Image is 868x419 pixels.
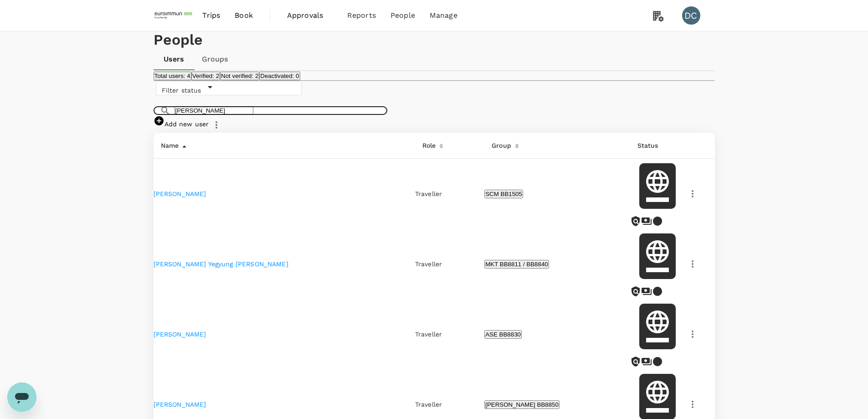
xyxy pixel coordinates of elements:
[195,48,236,70] a: Groups
[488,136,511,151] div: Group
[154,190,206,197] a: [PERSON_NAME]
[287,10,333,21] span: Approvals
[485,191,522,197] span: SCM BB1505
[154,5,195,26] img: EUROIMMUN (South East Asia) Pte. Ltd.
[485,331,521,338] span: ASE BB8830
[175,106,253,115] input: Search for a user
[154,331,206,338] a: [PERSON_NAME]
[7,383,36,412] iframe: Button to launch messaging window
[156,87,205,94] span: Filter status
[157,136,179,151] div: Name
[415,190,442,197] span: Traveller
[156,81,302,95] div: Filter status
[415,401,442,408] span: Traveller
[235,10,253,21] span: Book
[484,190,523,198] button: SCM BB1505
[347,10,376,21] span: Reports
[154,120,209,128] a: Add new user
[630,133,685,159] th: Status
[154,72,191,80] button: Total users: 4
[390,10,415,21] span: People
[154,31,715,48] h1: People
[154,260,288,268] a: [PERSON_NAME] Yegyung [PERSON_NAME]
[154,401,206,408] a: [PERSON_NAME]
[220,72,259,80] button: Not verified: 2
[415,331,442,338] span: Traveller
[484,330,522,339] button: ASE BB8830
[682,6,700,25] div: DC
[485,401,559,408] span: [PERSON_NAME] BB8850
[191,72,220,80] button: Verified: 2
[259,72,300,80] button: Deactivated: 0
[484,260,549,269] button: MKT BB8811 / BB8840
[154,48,195,70] a: Users
[415,260,442,268] span: Traveller
[484,400,560,409] button: [PERSON_NAME] BB8850
[202,10,220,21] span: Trips
[430,10,457,21] span: Manage
[419,136,436,151] div: Role
[485,261,548,268] span: MKT BB8811 / BB8840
